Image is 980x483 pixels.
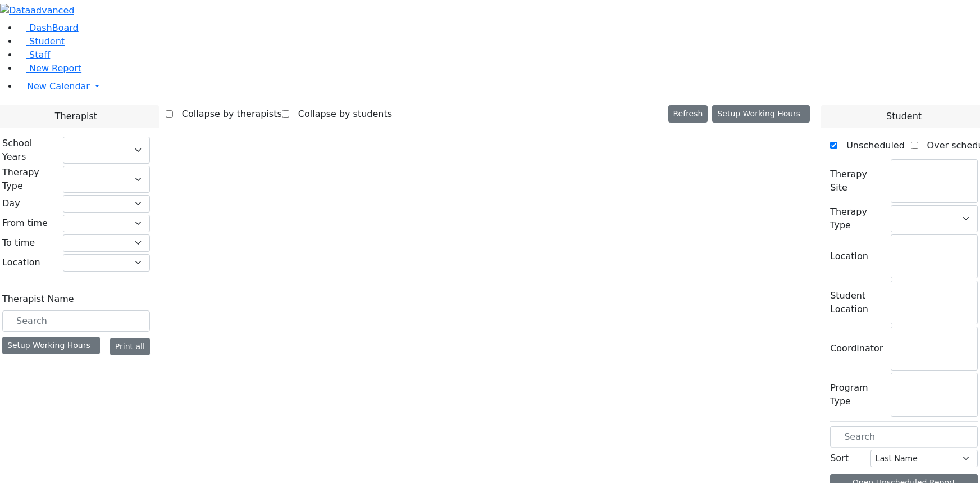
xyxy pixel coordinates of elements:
[18,49,50,60] a: Staff
[29,36,65,47] span: Student
[2,310,150,332] input: Search
[886,110,922,123] span: Student
[2,236,35,250] label: To time
[830,452,849,465] label: Sort
[830,205,884,232] label: Therapy Type
[2,337,100,354] div: Setup Working Hours
[173,105,282,123] label: Collapse by therapists
[830,168,884,195] label: Therapy Site
[830,426,978,448] input: Search
[830,250,868,263] label: Location
[110,338,150,355] button: Print all
[712,105,810,123] button: Setup Working Hours
[18,22,79,33] a: DashBoard
[2,137,56,164] label: School Years
[668,105,708,123] button: Refresh
[830,381,884,408] label: Program Type
[18,75,980,98] a: New Calendar
[2,216,48,230] label: From time
[29,63,81,74] span: New Report
[18,63,81,74] a: New Report
[29,49,50,60] span: Staff
[55,110,97,123] span: Therapist
[289,105,392,123] label: Collapse by students
[2,292,74,306] label: Therapist Name
[2,197,20,210] label: Day
[2,166,56,193] label: Therapy Type
[2,256,40,269] label: Location
[27,81,90,92] span: New Calendar
[29,22,79,33] span: DashBoard
[830,289,884,316] label: Student Location
[18,36,65,47] a: Student
[837,137,905,155] label: Unscheduled
[830,342,883,355] label: Coordinator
